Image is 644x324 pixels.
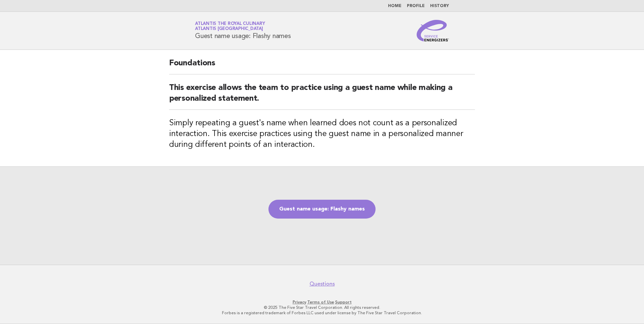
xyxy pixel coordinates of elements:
[430,4,449,8] a: History
[407,4,425,8] a: Profile
[116,310,528,316] p: Forbes is a registered trademark of Forbes LLC used under license by The Five Star Travel Corpora...
[169,118,475,150] h3: Simply repeating a guest's name when learned does not count as a personalized interaction. This e...
[307,300,334,304] a: Terms of Use
[388,4,401,8] a: Home
[169,58,475,74] h2: Foundations
[268,200,376,219] a: Guest name usage: Flashy names
[116,299,528,305] p: · ·
[195,27,263,31] span: Atlantis [GEOGRAPHIC_DATA]
[169,83,475,110] h2: This exercise allows the team to practice using a guest name while making a personalized statement.
[335,300,352,304] a: Support
[417,20,449,41] img: Service Energizers
[195,22,291,39] h1: Guest name usage: Flashy names
[293,300,306,304] a: Privacy
[116,305,528,310] p: © 2025 The Five Star Travel Corporation. All rights reserved.
[195,22,265,31] a: Atlantis the Royal CulinaryAtlantis [GEOGRAPHIC_DATA]
[310,281,335,287] a: Questions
